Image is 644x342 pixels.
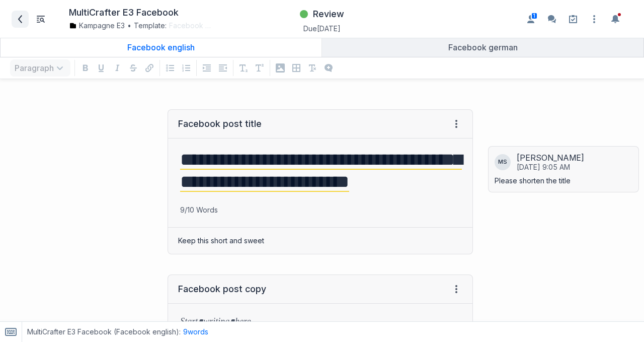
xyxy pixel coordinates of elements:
span: MultiCrafter E3 Facebook (Facebook english) : [27,327,181,337]
div: Keep this short and sweet [168,228,472,254]
button: Toggle the notification sidebar [607,11,623,27]
span: 1 [531,12,538,20]
button: Toggle Item List [33,11,49,27]
div: Facebook post copy [178,283,266,295]
button: Enable the commenting sidebar [544,11,560,27]
div: Facebook post (example template) [167,21,212,31]
button: Review [298,5,346,23]
div: [DATE] 9:05 AM [517,163,570,172]
div: ReviewDue[DATE] [222,5,422,33]
a: Setup guide [565,11,581,27]
p: Please shorten the title [495,176,632,186]
span: MS [495,154,511,170]
div: MS[PERSON_NAME][DATE] 9:05 AMPlease shorten the title [488,146,639,192]
div: Paragraph [8,57,72,79]
a: Back [12,11,29,28]
span: Field menu [450,283,462,295]
h1: MultiCrafter E3 Facebook [69,7,212,19]
button: Enable the assignees sidebar [523,11,539,27]
span: 9 words [183,327,208,336]
h3: Review [313,8,344,20]
button: Facebook post (example template) [169,21,212,31]
span: [DATE] [317,24,341,34]
div: Facebook german [326,42,639,52]
div: Template: [69,21,212,31]
a: Kampagne E3 [69,21,125,31]
button: Due[DATE] [303,24,341,34]
div: [PERSON_NAME] [517,153,632,163]
span: • [127,21,131,31]
div: Facebook post title [178,118,262,130]
a: Facebook german [322,38,643,57]
a: Facebook english [1,38,321,57]
span: Field menu [450,118,462,130]
span: Due [303,24,341,33]
button: 9words [183,327,208,337]
p: 9/10 Words [168,205,472,215]
div: Facebook english [5,42,317,52]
